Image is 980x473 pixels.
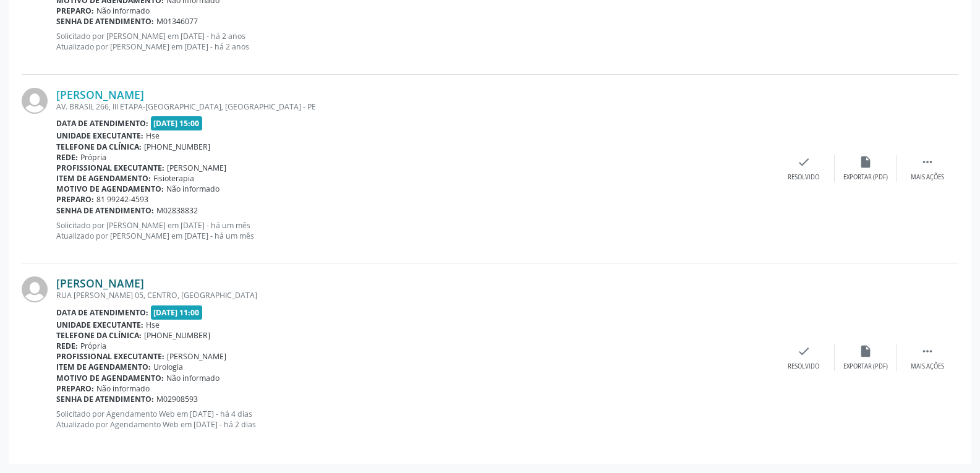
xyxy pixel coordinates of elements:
span: Hse [146,320,160,330]
span: Hse [146,130,160,141]
span: M02838832 [156,205,198,216]
b: Data de atendimento: [56,307,148,318]
b: Unidade executante: [56,320,143,330]
b: Senha de atendimento: [56,394,154,404]
span: Não informado [96,383,150,394]
a: [PERSON_NAME] [56,276,144,290]
i:  [921,155,934,169]
div: Mais ações [911,362,944,371]
b: Senha de atendimento: [56,205,154,216]
b: Preparo: [56,6,94,16]
div: RUA [PERSON_NAME] 05, CENTRO, [GEOGRAPHIC_DATA] [56,290,773,300]
div: Exportar (PDF) [843,362,888,371]
b: Telefone da clínica: [56,142,142,152]
b: Motivo de agendamento: [56,373,164,383]
i: insert_drive_file [859,155,872,169]
div: Resolvido [788,173,819,182]
div: AV. BRASIL 266, III ETAPA-[GEOGRAPHIC_DATA], [GEOGRAPHIC_DATA] - PE [56,101,773,112]
b: Preparo: [56,383,94,394]
span: Fisioterapia [153,173,194,184]
span: Própria [80,152,106,163]
span: [DATE] 11:00 [151,305,203,320]
b: Motivo de agendamento: [56,184,164,194]
b: Item de agendamento: [56,362,151,372]
div: Exportar (PDF) [843,173,888,182]
span: Não informado [166,184,219,194]
span: [PHONE_NUMBER] [144,330,210,341]
p: Solicitado por [PERSON_NAME] em [DATE] - há um mês Atualizado por [PERSON_NAME] em [DATE] - há um... [56,220,773,241]
span: Não informado [166,373,219,383]
b: Telefone da clínica: [56,330,142,341]
span: [PERSON_NAME] [167,163,226,173]
img: img [22,88,48,114]
i:  [921,344,934,358]
b: Unidade executante: [56,130,143,141]
span: M01346077 [156,16,198,27]
b: Profissional executante: [56,351,164,362]
i: insert_drive_file [859,344,872,358]
span: Própria [80,341,106,351]
b: Senha de atendimento: [56,16,154,27]
div: Resolvido [788,362,819,371]
span: M02908593 [156,394,198,404]
span: [DATE] 15:00 [151,116,203,130]
span: 81 99242-4593 [96,194,148,205]
b: Profissional executante: [56,163,164,173]
a: [PERSON_NAME] [56,88,144,101]
span: [PHONE_NUMBER] [144,142,210,152]
span: [PERSON_NAME] [167,351,226,362]
p: Solicitado por [PERSON_NAME] em [DATE] - há 2 anos Atualizado por [PERSON_NAME] em [DATE] - há 2 ... [56,31,773,52]
i: check [797,155,811,169]
b: Data de atendimento: [56,118,148,129]
img: img [22,276,48,302]
p: Solicitado por Agendamento Web em [DATE] - há 4 dias Atualizado por Agendamento Web em [DATE] - h... [56,409,773,430]
b: Item de agendamento: [56,173,151,184]
b: Preparo: [56,194,94,205]
b: Rede: [56,341,78,351]
b: Rede: [56,152,78,163]
i: check [797,344,811,358]
div: Mais ações [911,173,944,182]
span: Urologia [153,362,183,372]
span: Não informado [96,6,150,16]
